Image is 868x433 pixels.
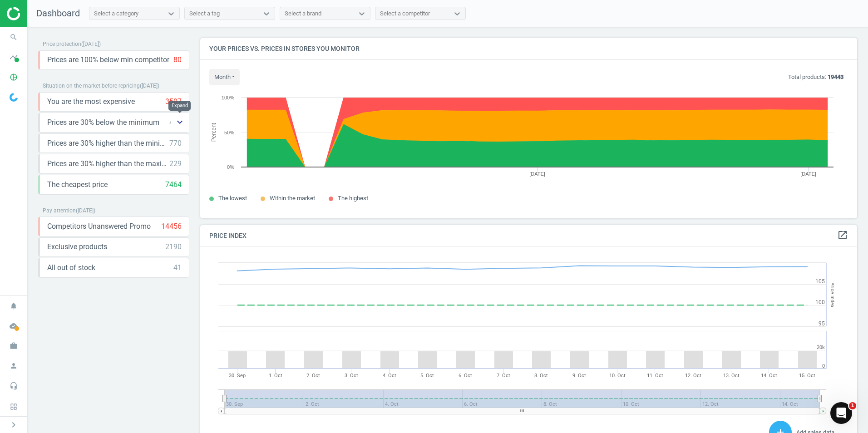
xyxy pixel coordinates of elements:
i: open_in_new [837,230,848,241]
tspan: 4. Oct [383,373,396,379]
span: Prices are 30% higher than the maximal [47,159,169,169]
text: 0 [822,363,825,369]
tspan: 6. Oct [459,373,472,379]
div: 14456 [161,221,182,231]
div: Select a category [94,10,138,18]
tspan: Percent [211,123,217,142]
div: 7464 [165,180,182,190]
div: Select a brand [285,10,321,18]
span: Prices are 30% below the minimum [47,118,159,128]
span: Within the market [270,195,315,202]
i: pie_chart_outlined [5,69,22,86]
h4: Price Index [200,225,857,246]
i: person [5,357,22,374]
span: All out of stock [47,263,95,273]
span: The highest [338,195,368,202]
span: Exclusive products [47,242,107,252]
tspan: 3. Oct [345,373,358,379]
text: 0% [227,164,234,170]
div: 41 [173,263,182,273]
a: open_in_new [837,230,848,241]
div: 471 [169,118,182,128]
text: 100% [222,95,234,100]
text: 95 [819,320,825,327]
div: 3507 [165,97,182,107]
div: 229 [169,159,182,169]
i: cloud_done [5,317,22,335]
tspan: 11. Oct [647,373,663,379]
tspan: 15. Oct [799,373,815,379]
text: 20k [817,344,825,350]
span: ( [DATE] ) [81,41,101,47]
i: notifications [5,297,22,315]
tspan: 7. Oct [497,373,510,379]
span: You are the most expensive [47,97,135,107]
tspan: 2. Oct [306,373,320,379]
button: month [209,69,240,85]
iframe: Intercom live chat [830,402,852,424]
div: Select a competitor [380,10,430,18]
span: ( [DATE] ) [76,207,95,214]
span: The lowest [218,195,247,202]
tspan: 5. Oct [420,373,434,379]
h4: Your prices vs. prices in stores you monitor [200,38,857,59]
p: Total products: [788,73,843,81]
text: 50% [224,130,234,135]
div: 2190 [165,242,182,252]
i: chevron_right [8,419,19,430]
span: Competitors Unanswered Promo [47,221,151,231]
tspan: [DATE] [800,171,816,177]
span: Dashboard [36,8,80,19]
span: The cheapest price [47,180,108,190]
text: 100 [815,299,825,305]
tspan: 8. Oct [534,373,548,379]
span: 1 [849,402,856,409]
span: ( [DATE] ) [140,83,159,89]
div: Select a tag [189,10,220,18]
tspan: 9. Oct [572,373,586,379]
button: keyboard_arrow_down [171,113,189,132]
span: Prices are 30% higher than the minimum [47,138,169,148]
text: 105 [815,278,825,285]
button: chevron_right [2,419,25,431]
i: timeline [5,49,22,66]
img: ajHJNr6hYgQAAAAASUVORK5CYII= [7,7,71,20]
span: Situation on the market before repricing [43,83,140,89]
span: Pay attention [43,207,76,214]
tspan: Price Index [829,282,835,307]
tspan: 14. Oct [761,373,777,379]
img: wGWNvw8QSZomAAAAABJRU5ErkJggg== [10,93,18,102]
tspan: 10. Oct [609,373,626,379]
i: search [5,29,22,46]
b: 19443 [828,74,843,80]
tspan: 30. Sep [229,373,246,379]
span: Price protection [43,41,81,47]
i: headset_mic [5,377,22,394]
tspan: 1. Oct [269,373,282,379]
i: keyboard_arrow_down [174,117,185,128]
i: work [5,337,22,354]
tspan: 12. Oct [685,373,701,379]
tspan: 13. Oct [723,373,740,379]
div: Expand [168,101,191,111]
span: Prices are 100% below min competitor [47,55,169,65]
tspan: [DATE] [529,171,545,177]
div: 80 [173,55,182,65]
div: 770 [169,138,182,148]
